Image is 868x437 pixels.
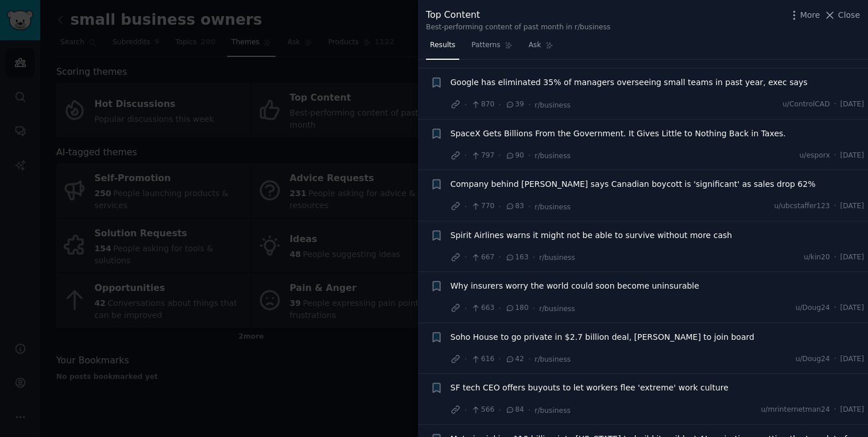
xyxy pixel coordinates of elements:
span: r/business [534,355,571,363]
span: · [498,302,501,315]
span: 90 [505,151,524,161]
button: Close [824,9,860,21]
div: Best-performing content of past month in r/business [426,22,610,33]
span: · [464,353,467,365]
span: · [834,303,836,313]
span: Results [430,40,455,51]
span: r/business [539,254,575,262]
span: · [834,151,836,161]
span: 667 [471,252,494,263]
span: · [834,252,836,263]
span: 770 [471,201,494,212]
div: Top Content [426,8,610,22]
span: · [498,251,501,263]
span: 83 [505,201,524,212]
span: r/business [539,305,575,313]
span: 180 [505,303,529,313]
span: r/business [534,407,571,415]
span: r/business [534,203,571,211]
span: · [498,353,501,365]
span: 663 [471,303,494,313]
button: More [788,9,820,21]
span: u/esporx [800,151,830,161]
span: · [528,404,530,416]
a: Patterns [467,36,516,60]
span: u/kin20 [804,252,830,263]
span: 566 [471,405,494,415]
span: u/ubcstaffer123 [774,201,830,212]
span: Close [838,9,860,21]
span: 616 [471,354,494,365]
span: · [464,201,467,213]
span: · [834,354,836,365]
span: [DATE] [840,151,864,161]
span: [DATE] [840,201,864,212]
span: · [533,302,535,315]
span: 163 [505,252,529,263]
a: Soho House to go private in $2.7 billion deal, [PERSON_NAME] to join board [451,331,754,343]
span: [DATE] [840,354,864,365]
a: SpaceX Gets Billions From the Government. It Gives Little to Nothing Back in Taxes. [451,128,786,140]
span: · [464,404,467,416]
span: · [464,251,467,263]
span: 797 [471,151,494,161]
span: · [834,99,836,110]
span: r/business [534,152,571,160]
a: Spirit Airlines warns it might not be able to survive without more cash [451,229,733,241]
span: 84 [505,405,524,415]
span: u/ControlCAD [782,99,830,110]
span: · [834,201,836,212]
span: · [498,149,501,162]
a: SF tech CEO offers buyouts to let workers flee 'extreme' work culture [451,382,728,394]
a: Why insurers worry the world could soon become uninsurable [451,280,699,292]
span: 39 [505,99,524,110]
span: [DATE] [840,405,864,415]
span: · [528,99,530,111]
span: · [528,353,530,365]
span: · [498,99,501,111]
span: [DATE] [840,252,864,263]
span: u/Doug24 [796,354,830,365]
span: u/Doug24 [796,303,830,313]
span: · [464,99,467,111]
a: Results [426,36,459,60]
span: [DATE] [840,303,864,313]
span: · [498,404,501,416]
span: · [528,149,530,162]
span: 870 [471,99,494,110]
span: Ask [529,40,541,51]
a: Ask [525,36,557,60]
span: · [533,251,535,263]
span: · [464,302,467,315]
span: · [498,201,501,213]
a: Company behind [PERSON_NAME] says Canadian boycott is 'significant' as sales drop 62% [451,178,816,190]
span: More [800,9,820,21]
span: [DATE] [840,99,864,110]
span: · [528,201,530,213]
span: · [464,149,467,162]
span: · [834,405,836,415]
span: Patterns [471,40,500,51]
span: u/mrinternetman24 [761,405,830,415]
span: 42 [505,354,524,365]
span: r/business [534,101,571,109]
a: Google has eliminated 35% of managers overseeing small teams in past year, exec says [451,76,808,89]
